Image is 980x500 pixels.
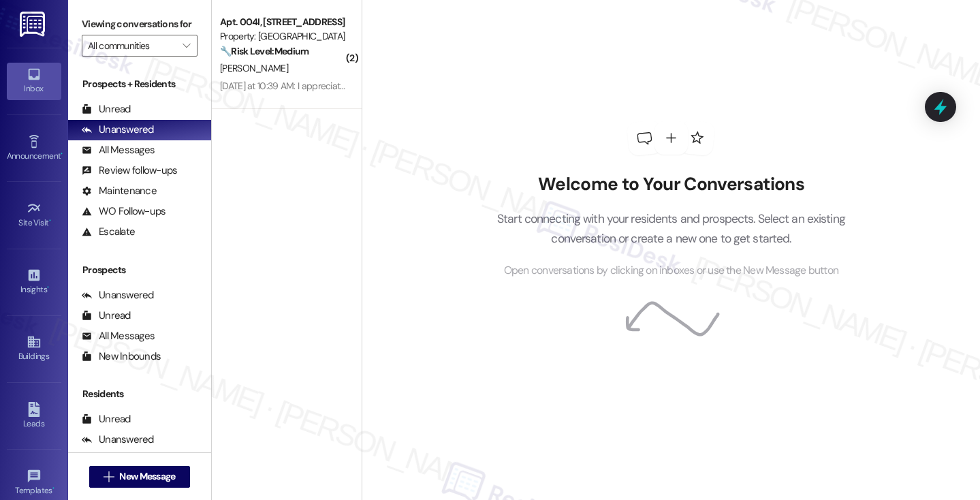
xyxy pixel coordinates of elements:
[220,45,309,57] strong: 🔧 Risk Level: Medium
[89,466,190,488] button: New Message
[82,329,155,343] div: All Messages
[7,197,61,234] a: Site Visit •
[82,14,197,35] label: Viewing conversations for
[47,283,49,292] span: •
[49,216,51,225] span: •
[82,143,155,157] div: All Messages
[52,484,54,493] span: •
[183,40,190,51] i: 
[82,123,154,137] div: Unanswered
[68,77,211,91] div: Prospects + Residents
[82,184,157,198] div: Maintenance
[82,349,161,364] div: New Inbounds
[476,209,866,248] p: Start connecting with your residents and prospects. Select an existing conversation or create a n...
[7,264,61,300] a: Insights •
[220,29,346,44] div: Property: [GEOGRAPHIC_DATA]
[68,387,211,401] div: Residents
[220,62,288,74] span: [PERSON_NAME]
[61,149,63,159] span: •
[82,309,131,323] div: Unread
[7,63,61,99] a: Inbox
[82,225,135,239] div: Escalate
[220,15,346,29] div: Apt. 004I, [STREET_ADDRESS]
[82,102,131,116] div: Unread
[20,12,48,37] img: ResiDesk Logo
[476,174,866,196] h2: Welcome to Your Conversations
[119,469,175,484] span: New Message
[82,412,131,426] div: Unread
[504,262,838,279] span: Open conversations by clicking on inboxes or use the New Message button
[7,330,61,367] a: Buildings
[104,471,114,482] i: 
[220,80,463,92] div: [DATE] at 10:39 AM: I appreciate it, and will do. Enjoy your day!
[82,288,154,302] div: Unanswered
[82,204,165,219] div: WO Follow-ups
[88,35,176,57] input: All communities
[82,163,177,178] div: Review follow-ups
[82,433,154,447] div: Unanswered
[68,263,211,277] div: Prospects
[7,398,61,435] a: Leads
